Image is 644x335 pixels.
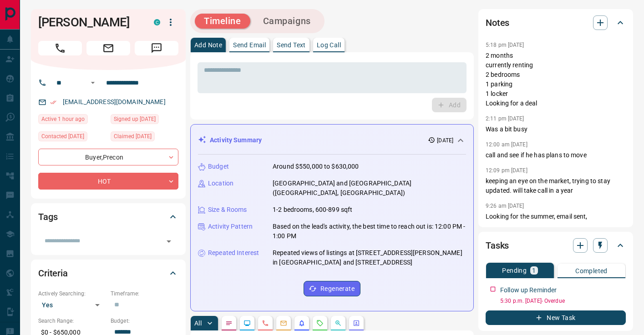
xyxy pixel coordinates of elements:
svg: Opportunities [335,320,342,327]
p: Activity Summary [210,135,262,145]
p: Send Text [277,42,306,48]
p: 12:09 pm [DATE] [486,167,527,174]
div: HOT [38,173,178,190]
p: Add Note [194,42,222,48]
p: Around $550,000 to $630,000 [273,162,359,171]
p: Completed [575,268,608,274]
p: 1-2 bedrooms, 600-899 sqft [273,205,352,215]
p: Log Call [317,42,341,48]
p: Size & Rooms [208,205,247,215]
p: Repeated views of listings at [STREET_ADDRESS][PERSON_NAME] in [GEOGRAPHIC_DATA] and [STREET_ADDR... [273,248,466,267]
svg: Listing Alerts [298,320,305,327]
svg: Emails [280,320,287,327]
div: condos.ca [154,19,160,25]
p: 2:11 pm [DATE] [486,115,524,122]
span: Signed up [DATE] [114,115,156,124]
span: Claimed [DATE] [114,132,152,141]
p: Budget: [111,317,178,325]
div: Sat Sep 13 2025 [38,114,106,127]
svg: Email Verified [50,99,56,105]
button: Open [162,235,175,248]
p: 9:26 am [DATE] [486,203,524,209]
h2: Tasks [486,238,509,253]
div: Notes [486,12,626,34]
button: Timeline [195,14,250,29]
p: Send Email [233,42,266,48]
p: 5:18 pm [DATE] [486,42,524,48]
div: Criteria [38,262,178,284]
button: Open [87,77,98,88]
span: Message [135,41,178,55]
p: All [194,320,202,326]
p: [GEOGRAPHIC_DATA] and [GEOGRAPHIC_DATA] ([GEOGRAPHIC_DATA], [GEOGRAPHIC_DATA]) [273,179,466,198]
p: 1 [532,267,536,274]
p: Actively Searching: [38,290,106,298]
p: Repeated Interest [208,248,259,258]
button: Regenerate [304,281,360,296]
svg: Requests [316,320,324,327]
button: Campaigns [254,14,320,29]
span: Contacted [DATE] [41,132,84,141]
div: Tue Oct 15 2024 [111,131,178,144]
div: Sun Feb 03 2019 [111,114,178,127]
svg: Calls [262,320,269,327]
div: Activity Summary[DATE] [198,132,466,149]
div: Buyer , Precon [38,149,178,165]
p: Was a bit busy [486,125,626,134]
p: 5:30 p.m. [DATE] - Overdue [500,297,626,305]
p: [DATE] [437,136,453,145]
span: Active 1 hour ago [41,115,85,124]
button: New Task [486,310,626,325]
p: keeping an eye on the market, trying to stay updated. will take call in a year [486,176,626,195]
p: call and see if he has plans to move [486,150,626,160]
h2: Criteria [38,266,68,280]
span: Email [86,41,130,55]
p: 12:00 am [DATE] [486,141,527,148]
p: Search Range: [38,317,106,325]
div: Tags [38,206,178,228]
h1: [PERSON_NAME] [38,15,140,30]
p: Activity Pattern [208,222,253,231]
p: Looking for the summer, email sent, [486,212,626,221]
p: Pending [502,267,527,274]
div: Tasks [486,235,626,256]
span: Call [38,41,82,55]
p: Location [208,179,233,188]
svg: Lead Browsing Activity [243,320,251,327]
h2: Notes [486,15,509,30]
svg: Notes [225,320,233,327]
p: Budget [208,162,229,171]
div: Yes [38,298,106,312]
h2: Tags [38,210,57,224]
p: 2 months currently renting 2 bedrooms 1 parking 1 locker Looking for a deal [486,51,626,108]
p: Follow up Reminder [500,285,557,295]
p: Based on the lead's activity, the best time to reach out is: 12:00 PM - 1:00 PM [273,222,466,241]
div: Thu May 15 2025 [38,131,106,144]
svg: Agent Actions [353,320,360,327]
a: [EMAIL_ADDRESS][DOMAIN_NAME] [63,98,166,105]
p: Timeframe: [111,290,178,298]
